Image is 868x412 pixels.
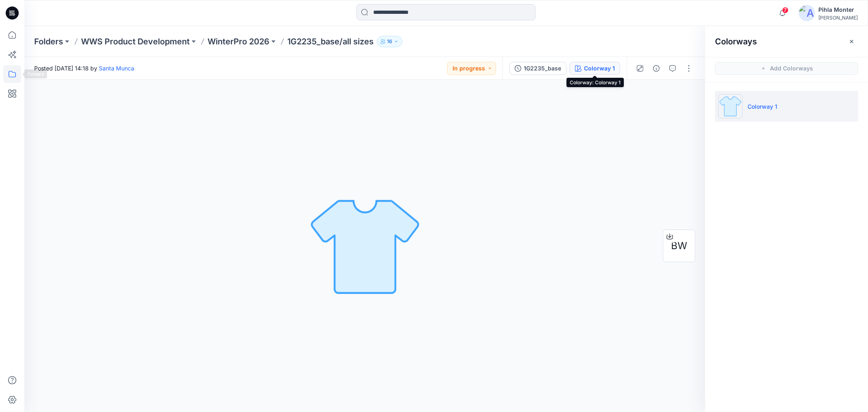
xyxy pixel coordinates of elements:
button: Colorway 1 [570,62,620,75]
img: No Outline [308,189,422,303]
button: Details [650,62,663,75]
h2: Colorways [715,37,757,46]
span: 7 [782,7,789,13]
div: Pihla Monter [818,5,858,15]
p: 1G2235_base/all sizes [287,36,374,47]
span: BW [671,239,687,253]
a: WinterPro 2026 [208,36,269,47]
div: 1G2235_base [524,64,561,73]
p: 16 [387,37,392,46]
div: [PERSON_NAME] [818,15,858,21]
span: Posted [DATE] 14:18 by [34,64,134,72]
p: Colorway 1 [748,102,777,111]
div: Colorway 1 [584,64,615,73]
a: Santa Munca [99,65,134,72]
img: Colorway 1 [718,94,743,118]
button: 16 [377,36,402,47]
a: Folders [34,36,63,47]
img: avatar [799,5,815,21]
button: 1G2235_base [509,62,566,75]
a: WWS Product Development [81,36,190,47]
